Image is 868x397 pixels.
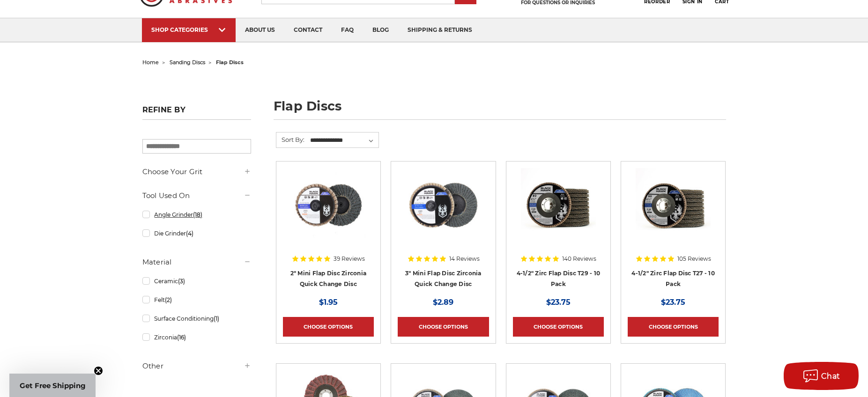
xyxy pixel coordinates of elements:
[319,298,338,307] span: $1.95
[165,296,172,303] span: (2)
[821,372,840,381] span: Chat
[677,256,711,262] span: 105 Reviews
[661,298,685,307] span: $23.75
[142,206,251,223] a: Angle Grinder
[521,168,596,243] img: 4.5" Black Hawk Zirconia Flap Disc 10 Pack
[546,298,571,307] span: $23.75
[513,317,604,337] a: Choose Options
[398,317,489,337] a: Choose Options
[291,168,366,243] img: Black Hawk Abrasives 2-inch Zirconia Flap Disc with 60 Grit Zirconia for Smooth Finishing
[151,26,226,33] div: SHOP CATEGORIES
[363,18,398,42] a: blog
[142,360,251,372] h5: Other
[142,273,251,289] a: Ceramic
[236,18,284,42] a: about us
[290,270,367,287] a: 2" Mini Flap Disc Zirconia Quick Change Disc
[405,270,482,287] a: 3" Mini Flap Disc Zirconia Quick Change Disc
[178,278,185,285] span: (3)
[142,59,159,66] a: home
[433,298,453,307] span: $2.89
[177,334,186,341] span: (16)
[334,256,365,262] span: 39 Reviews
[283,168,374,259] a: Black Hawk Abrasives 2-inch Zirconia Flap Disc with 60 Grit Zirconia for Smooth Finishing
[784,362,859,390] button: Chat
[20,381,86,390] span: Get Free Shipping
[398,168,489,259] a: BHA 3" Quick Change 60 Grit Flap Disc for Fine Grinding and Finishing
[170,59,205,66] a: sanding discs
[214,315,219,322] span: (1)
[406,168,481,243] img: BHA 3" Quick Change 60 Grit Flap Disc for Fine Grinding and Finishing
[9,374,96,397] div: Get Free ShippingClose teaser
[513,168,604,259] a: 4.5" Black Hawk Zirconia Flap Disc 10 Pack
[309,133,378,147] select: Sort By:
[631,270,715,287] a: 4-1/2" Zirc Flap Disc T27 - 10 Pack
[142,329,251,346] a: Zirconia
[142,190,251,201] h5: Tool Used On
[398,18,482,42] a: shipping & returns
[142,257,251,268] h5: Material
[517,270,601,287] a: 4-1/2" Zirc Flap Disc T29 - 10 Pack
[142,225,251,242] a: Die Grinder
[142,292,251,308] a: Felt
[628,317,719,337] a: Choose Options
[216,59,244,66] span: flap discs
[186,230,193,237] span: (4)
[142,310,251,327] a: Surface Conditioning
[332,18,363,42] a: faq
[636,168,711,243] img: Black Hawk 4-1/2" x 7/8" Flap Disc Type 27 - 10 Pack
[193,211,202,218] span: (18)
[276,132,304,147] label: Sort By:
[449,256,480,262] span: 14 Reviews
[284,18,332,42] a: contact
[283,317,374,337] a: Choose Options
[94,366,103,375] button: Close teaser
[142,166,251,177] h5: Choose Your Grit
[274,100,726,120] h1: flap discs
[628,168,719,259] a: Black Hawk 4-1/2" x 7/8" Flap Disc Type 27 - 10 Pack
[142,105,251,120] h5: Refine by
[562,256,596,262] span: 140 Reviews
